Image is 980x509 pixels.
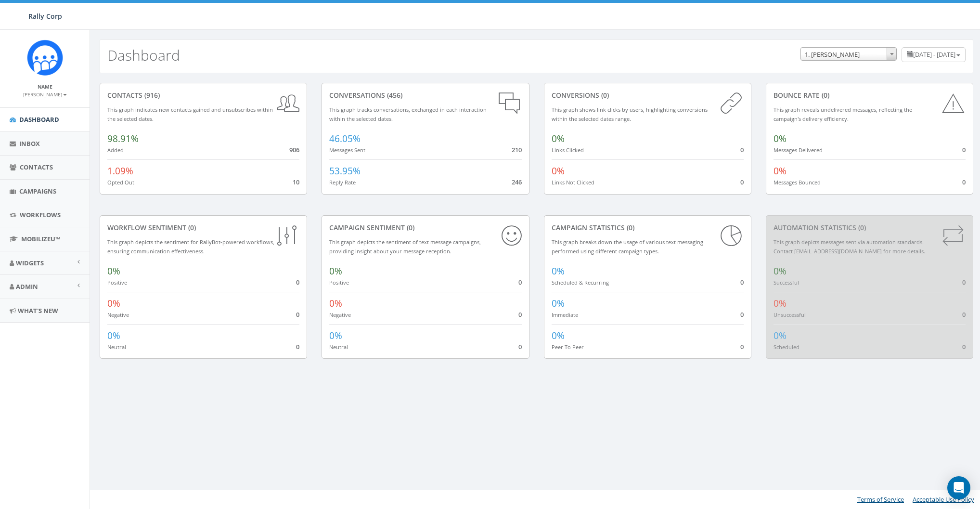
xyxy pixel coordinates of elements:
[289,145,299,154] span: 906
[740,145,744,154] span: 0
[329,343,348,351] small: Neutral
[19,187,56,196] span: Campaigns
[740,178,744,186] span: 0
[107,223,299,233] div: Workflow Sentiment
[142,91,160,100] span: (916)
[552,329,565,342] span: 0%
[857,495,904,504] a: Terms of Service
[23,91,67,98] small: [PERSON_NAME]
[774,146,823,154] small: Messages Delivered
[20,163,53,171] span: Contacts
[774,179,821,186] small: Messages Bounced
[625,223,634,232] span: (0)
[820,91,829,100] span: (0)
[329,165,361,177] span: 53.95%
[21,235,60,243] span: MobilizeU™
[552,146,584,154] small: Links Clicked
[856,223,866,232] span: (0)
[774,106,912,122] small: This graph reveals undelivered messages, reflecting the campaign's delivery efficiency.
[107,47,180,63] h2: Dashboard
[405,223,414,232] span: (0)
[329,279,349,286] small: Positive
[552,223,744,233] div: Campaign Statistics
[107,91,299,100] div: contacts
[385,91,402,100] span: (456)
[27,39,63,76] img: Icon_1.png
[774,343,799,351] small: Scheduled
[329,146,365,154] small: Messages Sent
[107,279,127,286] small: Positive
[552,91,744,100] div: conversions
[329,91,521,100] div: conversations
[329,179,356,186] small: Reply Rate
[16,282,38,291] span: Admin
[38,83,52,90] small: Name
[329,132,361,145] span: 46.05%
[552,165,565,177] span: 0%
[18,306,58,315] span: What's New
[774,311,806,318] small: Unsuccessful
[962,178,966,186] span: 0
[552,106,708,122] small: This graph shows link clicks by users, highlighting conversions within the selected dates range.
[774,238,925,255] small: This graph depicts messages sent via automation standards. Contact [EMAIL_ADDRESS][DOMAIN_NAME] f...
[962,278,966,287] span: 0
[518,278,522,287] span: 0
[28,12,62,21] span: Rally Corp
[107,179,134,186] small: Opted Out
[740,278,744,287] span: 0
[329,238,481,255] small: This graph depicts the sentiment of text message campaigns, providing insight about your message ...
[329,297,342,310] span: 0%
[913,50,955,59] span: [DATE] - [DATE]
[107,238,274,255] small: This graph depicts the sentiment for RallyBot-powered workflows, ensuring communication effective...
[774,297,787,310] span: 0%
[107,165,133,177] span: 1.09%
[20,210,61,219] span: Workflows
[962,310,966,319] span: 0
[107,297,120,310] span: 0%
[293,178,299,186] span: 10
[552,279,609,286] small: Scheduled & Recurring
[518,310,522,319] span: 0
[774,91,966,100] div: Bounce Rate
[552,311,578,318] small: Immediate
[962,145,966,154] span: 0
[913,495,974,504] a: Acceptable Use Policy
[296,310,299,319] span: 0
[552,297,565,310] span: 0%
[774,279,799,286] small: Successful
[329,106,487,122] small: This graph tracks conversations, exchanged in each interaction within the selected dates.
[329,311,351,318] small: Negative
[552,265,565,277] span: 0%
[774,165,787,177] span: 0%
[552,132,565,145] span: 0%
[552,179,594,186] small: Links Not Clicked
[801,48,896,61] span: 1. James Martin
[512,178,522,186] span: 246
[552,343,584,351] small: Peer To Peer
[16,259,44,267] span: Widgets
[107,132,139,145] span: 98.91%
[329,265,342,277] span: 0%
[774,329,787,342] span: 0%
[552,238,703,255] small: This graph breaks down the usage of various text messaging performed using different campaign types.
[740,310,744,319] span: 0
[518,342,522,351] span: 0
[512,145,522,154] span: 210
[296,278,299,287] span: 0
[107,343,126,351] small: Neutral
[19,115,59,124] span: Dashboard
[800,47,897,61] span: 1. James Martin
[107,329,120,342] span: 0%
[23,90,67,98] a: [PERSON_NAME]
[329,223,521,233] div: Campaign Sentiment
[740,342,744,351] span: 0
[186,223,196,232] span: (0)
[107,311,129,318] small: Negative
[774,132,787,145] span: 0%
[774,223,966,233] div: Automation Statistics
[329,329,342,342] span: 0%
[962,342,966,351] span: 0
[296,342,299,351] span: 0
[107,265,120,277] span: 0%
[107,146,124,154] small: Added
